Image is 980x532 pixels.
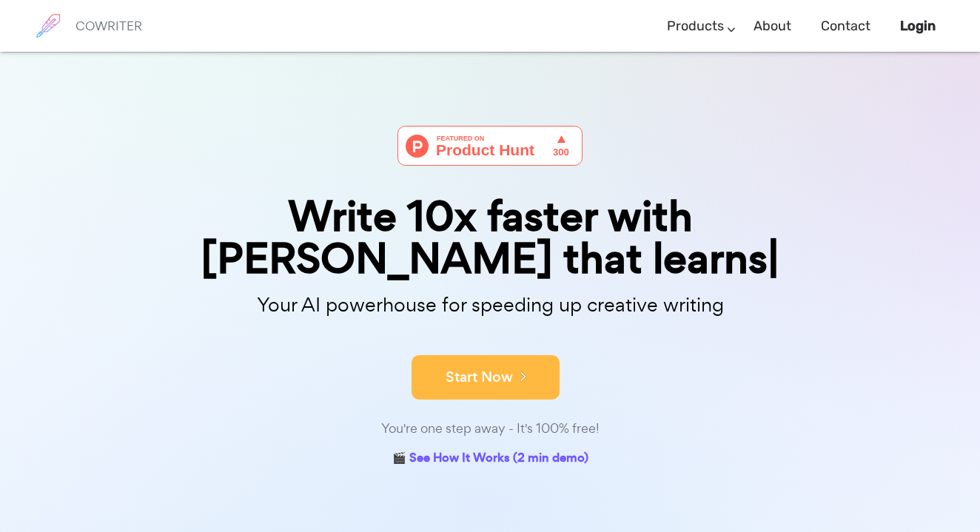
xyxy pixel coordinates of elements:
[75,19,142,33] h6: COWRITER
[30,7,67,44] img: brand logo
[120,418,860,440] div: You're one step away - It's 100% free!
[754,4,791,48] a: About
[821,4,870,48] a: Contact
[397,126,583,166] img: Cowriter - Your AI buddy for speeding up creative writing | Product Hunt
[900,18,936,34] b: Login
[392,448,588,471] a: 🎬 See How It Works (2 min demo)
[667,4,724,48] a: Products
[120,289,860,321] p: Your AI powerhouse for speeding up creative writing
[120,195,860,280] div: Write 10x faster with [PERSON_NAME] that learns
[900,4,936,48] a: Login
[412,355,560,400] button: Start Now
